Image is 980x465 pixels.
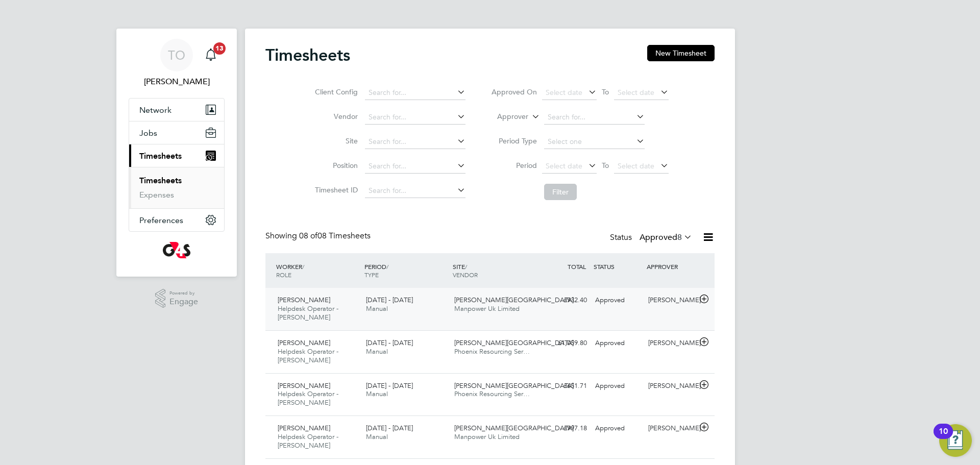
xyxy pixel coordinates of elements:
[129,39,225,88] a: TO[PERSON_NAME]
[450,257,538,284] div: SITE
[278,347,338,364] span: Helpdesk Operator - [PERSON_NAME]
[618,88,654,97] span: Select date
[644,292,697,309] div: [PERSON_NAME]
[312,112,358,121] label: Vendor
[599,85,612,99] span: To
[465,262,467,271] span: /
[538,378,591,395] div: £651.71
[278,338,330,347] span: [PERSON_NAME]
[169,298,198,306] span: Engage
[365,135,465,149] input: Search for...
[454,338,574,347] span: [PERSON_NAME][GEOGRAPHIC_DATA]
[139,105,171,115] span: Network
[546,161,582,170] span: Select date
[201,39,221,71] a: 13
[454,296,574,304] span: [PERSON_NAME][GEOGRAPHIC_DATA]
[544,135,645,149] input: Select one
[591,378,644,395] div: Approved
[168,48,185,62] span: TO
[644,378,697,395] div: [PERSON_NAME]
[454,304,520,313] span: Manpower Uk Limited
[610,231,694,245] div: Status
[129,144,224,167] button: Timesheets
[139,190,174,200] a: Expenses
[312,87,358,96] label: Client Config
[163,242,190,258] img: g4s-logo-retina.png
[647,45,715,61] button: New Timesheet
[618,161,654,170] span: Select date
[139,128,157,138] span: Jobs
[677,232,682,242] span: 8
[213,42,226,55] span: 13
[599,159,612,172] span: To
[312,161,358,170] label: Position
[139,215,183,225] span: Preferences
[939,431,948,445] div: 10
[939,424,972,457] button: Open Resource Center, 10 new notifications
[129,209,224,231] button: Preferences
[454,389,530,398] span: Phoenix Resourcing Ser…
[366,338,413,347] span: [DATE] - [DATE]
[538,292,591,309] div: £932.40
[155,289,199,308] a: Powered byEngage
[644,335,697,352] div: [PERSON_NAME]
[299,231,317,241] span: 08 of
[362,257,450,284] div: PERIOD
[299,231,371,241] span: 08 Timesheets
[276,271,291,279] span: ROLE
[278,432,338,450] span: Helpdesk Operator - [PERSON_NAME]
[278,304,338,322] span: Helpdesk Operator - [PERSON_NAME]
[454,424,574,432] span: [PERSON_NAME][GEOGRAPHIC_DATA]
[129,99,224,121] button: Network
[365,159,465,174] input: Search for...
[366,347,388,356] span: Manual
[366,304,388,313] span: Manual
[591,335,644,352] div: Approved
[365,86,465,100] input: Search for...
[302,262,304,271] span: /
[312,136,358,145] label: Site
[544,110,645,125] input: Search for...
[546,88,582,97] span: Select date
[139,151,182,161] span: Timesheets
[591,292,644,309] div: Approved
[139,176,182,185] a: Timesheets
[491,136,537,145] label: Period Type
[568,262,586,271] span: TOTAL
[644,257,697,276] div: APPROVER
[366,432,388,441] span: Manual
[482,112,528,122] label: Approver
[591,420,644,437] div: Approved
[366,389,388,398] span: Manual
[366,296,413,304] span: [DATE] - [DATE]
[538,420,591,437] div: £997.18
[454,432,520,441] span: Manpower Uk Limited
[591,257,644,276] div: STATUS
[169,289,198,298] span: Powered by
[644,420,697,437] div: [PERSON_NAME]
[544,184,577,200] button: Filter
[278,389,338,407] span: Helpdesk Operator - [PERSON_NAME]
[278,424,330,432] span: [PERSON_NAME]
[116,29,237,277] nav: Main navigation
[129,76,225,88] span: Tracy Omalley
[365,184,465,198] input: Search for...
[453,271,478,279] span: VENDOR
[366,424,413,432] span: [DATE] - [DATE]
[265,45,350,65] h2: Timesheets
[386,262,388,271] span: /
[538,335,591,352] div: £1,059.80
[129,242,225,258] a: Go to home page
[454,381,574,390] span: [PERSON_NAME][GEOGRAPHIC_DATA]
[129,167,224,208] div: Timesheets
[312,185,358,194] label: Timesheet ID
[365,110,465,125] input: Search for...
[491,161,537,170] label: Period
[454,347,530,356] span: Phoenix Resourcing Ser…
[364,271,379,279] span: TYPE
[265,231,373,241] div: Showing
[640,232,692,242] label: Approved
[491,87,537,96] label: Approved On
[274,257,362,284] div: WORKER
[129,121,224,144] button: Jobs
